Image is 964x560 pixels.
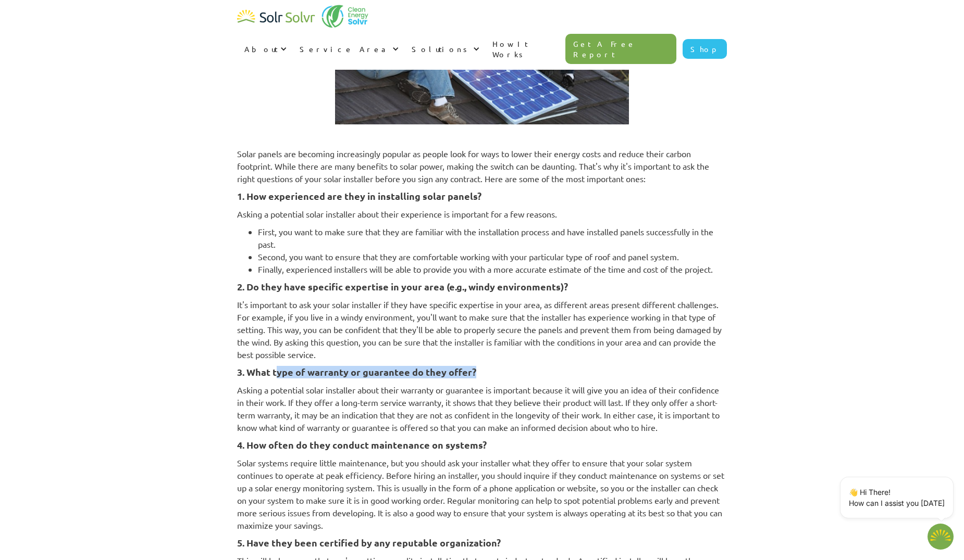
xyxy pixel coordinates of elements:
strong: 5. Have they been certified by any reputable organization? [237,537,501,549]
p: 👋 Hi There! How can I assist you [DATE] [849,487,945,508]
img: 1702586718.png [928,524,954,550]
strong: 2. Do they have specific expertise in your area (e.g., windy environments)? [237,281,568,292]
p: Asking a potential solar installer about their experience is important for a few reasons. [237,208,727,220]
strong: 4. How often do they conduct maintenance on systems? [237,439,487,451]
strong: 1. How experienced are they in installing solar panels? [237,190,481,202]
li: Finally, experienced installers will be able to provide you with a more accurate estimate of the ... [258,263,727,275]
p: Solar systems require little maintenance, but you should ask your installer what they offer to en... [237,456,727,531]
a: Get A Free Report [565,34,677,64]
p: Asking a potential solar installer about their warranty or guarantee is important because it will... [237,384,727,434]
p: ‍ [237,130,727,142]
div: Service Area [300,44,390,54]
div: About [237,33,292,65]
div: About [244,44,278,54]
a: Shop [683,39,727,59]
p: Solar panels are becoming increasingly popular as people look for ways to lower their energy cost... [237,147,727,185]
p: It's important to ask your solar installer if they have specific expertise in your area, as diffe... [237,298,727,361]
a: How It Works [485,28,565,70]
div: Service Area [292,33,404,65]
div: Solutions [412,44,471,54]
li: Second, you want to ensure that they are comfortable working with your particular type of roof an... [258,250,727,263]
div: Solutions [404,33,485,65]
strong: 3. What type of warranty or guarantee do they offer? [237,366,476,378]
li: First, you want to make sure that they are familiar with the installation process and have instal... [258,225,727,250]
button: Open chatbot widget [928,524,954,550]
